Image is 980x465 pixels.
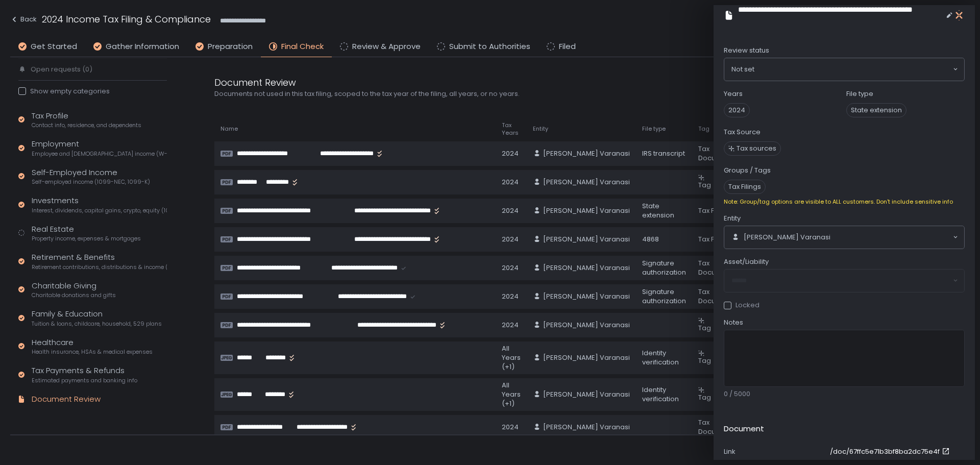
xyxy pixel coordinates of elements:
h2: Document [724,423,764,435]
span: Employee and [DEMOGRAPHIC_DATA] income (W-2s) [32,150,167,158]
button: Back [10,12,37,29]
div: Healthcare [32,337,153,356]
span: [PERSON_NAME] Varanasi [543,263,630,273]
span: Review & Approve [352,41,421,53]
div: Tax Payments & Refunds [32,365,137,384]
span: Health insurance, HSAs & medical expenses [32,348,153,356]
div: Document Review [32,394,101,405]
span: Filed [559,41,576,53]
span: Name [220,125,238,133]
span: [PERSON_NAME] Varanasi [543,178,630,187]
div: Search for option [724,58,964,81]
h1: 2024 Income Tax Filing & Compliance [42,12,211,26]
div: Investments [32,195,167,214]
div: 0 / 5000 [724,389,965,399]
span: Gather Information [106,41,179,53]
span: Notes [724,318,743,327]
span: Contact info, residence, and dependents [32,121,141,129]
span: Tag [698,323,711,333]
div: Back [10,13,37,26]
span: Charitable donations and gifts [32,291,116,299]
input: Search for option [830,232,952,242]
span: [PERSON_NAME] Varanasi [543,390,630,399]
span: Tag [698,393,711,402]
div: Link [724,447,826,456]
span: Tag [698,356,711,365]
div: Charitable Giving [32,280,116,300]
span: Retirement contributions, distributions & income (1099-R, 5498) [32,263,167,271]
span: Tax Years [502,121,521,137]
span: [PERSON_NAME] Varanasi [543,321,630,330]
span: Entity [724,214,741,223]
span: Not set [731,64,754,75]
span: [PERSON_NAME] Varanasi [543,353,630,362]
span: Open requests (0) [31,65,92,74]
div: Retirement & Benefits [32,252,167,271]
div: Documents not used in this tax filing, scoped to the tax year of the filing, all years, or no years. [214,89,704,99]
div: Tax Profile [32,110,141,130]
span: 2024 [724,103,750,117]
label: Groups / Tags [724,166,771,175]
div: Self-Employed Income [32,167,150,186]
label: Tax Source [724,128,761,137]
div: Employment [32,138,167,158]
div: Document Review [214,76,704,89]
span: Entity [533,125,548,133]
span: State extension [846,103,906,117]
span: Final Check [281,41,324,53]
span: [PERSON_NAME] Varanasi [543,292,630,301]
span: [PERSON_NAME] Varanasi [543,149,630,158]
span: Tax sources [737,144,776,153]
label: File type [846,89,873,99]
input: Search for option [754,64,952,75]
span: Tuition & loans, childcare, household, 529 plans [32,320,162,328]
span: Submit to Authorities [449,41,530,53]
span: Asset/Liability [724,257,769,266]
div: Note: Group/tag options are visible to ALL customers. Don't include sensitive info [724,198,965,206]
span: File type [642,125,666,133]
span: Get Started [31,41,77,53]
span: [PERSON_NAME] Varanasi [543,423,630,432]
span: [PERSON_NAME] Varanasi [744,233,830,242]
span: Tag [698,125,709,133]
span: Review status [724,46,769,55]
div: Real Estate [32,224,141,243]
span: Interest, dividends, capital gains, crypto, equity (1099s, K-1s) [32,207,167,214]
div: Search for option [724,226,964,249]
span: Preparation [208,41,253,53]
span: Self-employed income (1099-NEC, 1099-K) [32,178,150,186]
label: Years [724,89,743,99]
div: Family & Education [32,308,162,328]
span: [PERSON_NAME] Varanasi [543,235,630,244]
span: Estimated payments and banking info [32,377,137,384]
span: [PERSON_NAME] Varanasi [543,206,630,215]
span: Property income, expenses & mortgages [32,235,141,242]
span: Tax Filings [724,180,766,194]
a: /doc/67ffc5e71b3bf8ba2dc75e4f [830,447,952,456]
span: Tag [698,180,711,190]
